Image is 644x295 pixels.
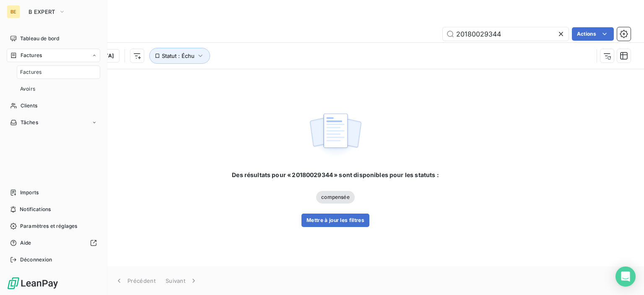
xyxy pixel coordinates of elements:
[20,256,52,264] span: Déconnexion
[20,85,35,93] span: Avoirs
[110,272,161,290] button: Précédent
[572,27,614,41] button: Actions
[162,52,195,59] span: Statut : Échu
[232,171,439,179] span: Des résultats pour « 20180029344 » sont disponibles pour les statuts :
[161,272,203,290] button: Suivant
[21,102,37,110] span: Clients
[20,239,31,247] span: Aide
[149,48,210,64] button: Statut : Échu
[7,236,100,250] a: Aide
[443,27,569,41] input: Rechercher
[7,5,20,18] div: BE
[29,8,55,15] span: B EXPERT
[20,68,42,76] span: Factures
[7,277,59,290] img: Logo LeanPay
[316,191,354,204] span: compensée
[21,119,38,126] span: Tâches
[309,109,362,161] img: empty state
[301,214,369,227] button: Mettre à jour les filtres
[21,52,42,59] span: Factures
[20,206,51,213] span: Notifications
[615,266,636,287] div: Open Intercom Messenger
[20,35,59,42] span: Tableau de bord
[20,189,39,196] span: Imports
[20,222,77,230] span: Paramètres et réglages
